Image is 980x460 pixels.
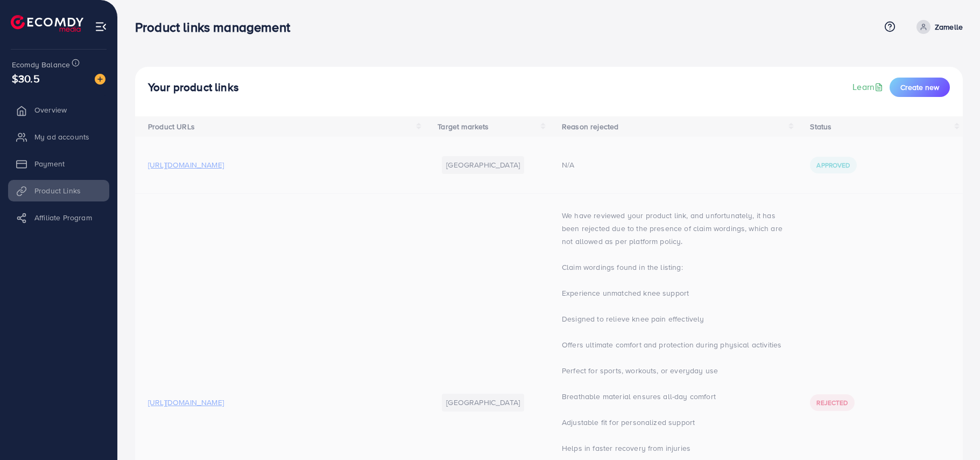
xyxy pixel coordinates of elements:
a: Learn [852,81,885,93]
span: Ecomdy Balance [12,59,70,70]
img: menu [95,20,107,33]
span: $30.5 [12,71,40,86]
a: Zamelle [912,20,963,34]
img: image [95,74,105,85]
h4: Your product links [148,81,239,94]
span: Create new [900,82,939,93]
p: Zamelle [935,20,963,33]
img: logo [11,15,83,32]
h3: Product links management [135,19,299,35]
button: Create new [890,78,950,97]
